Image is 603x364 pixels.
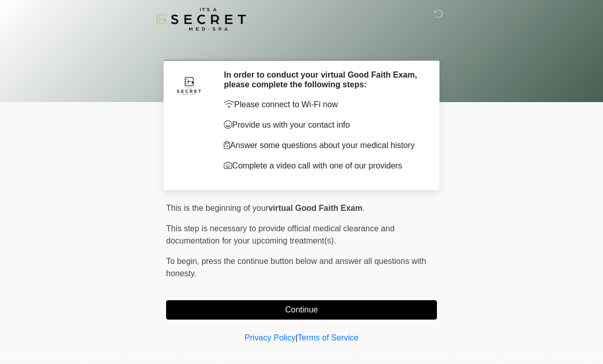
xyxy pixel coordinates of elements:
a: | [295,333,297,342]
span: To begin, [166,257,201,265]
p: Complete a video call with one of our providers [224,160,422,172]
img: It's A Secret Med Spa Logo [156,8,246,31]
span: This step is necessary to provide official medical clearance and documentation for your upcoming ... [166,224,395,245]
h2: In order to conduct your virtual Good Faith Exam, please complete the following steps: [224,70,422,89]
strong: virtual Good Faith Exam [268,204,362,212]
span: press the continue button below and answer all questions with honesty. [166,257,426,278]
img: Agent Avatar [174,70,204,101]
a: Terms of Service [297,333,358,342]
p: Provide us with your contact info [224,119,422,131]
button: Continue [166,300,437,320]
span: This is the beginning of your [166,204,268,212]
p: Answer some questions about your medical history [224,139,422,152]
a: Privacy Policy [245,333,296,342]
h1: ‎ ‎ [158,37,445,56]
p: Please connect to Wi-Fi now [224,99,422,111]
span: . [362,204,364,212]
